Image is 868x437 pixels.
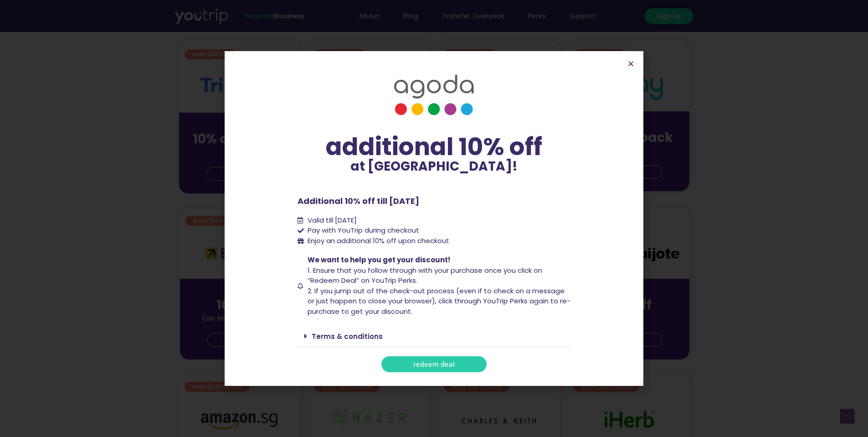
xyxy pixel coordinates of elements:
[305,215,357,226] span: Valid till [DATE]
[305,225,419,236] span: Pay with YouTrip during checkout
[308,236,449,245] span: Enjoy an additional 10% off upon checkout
[312,332,383,341] a: Terms & conditions
[298,326,571,347] div: Terms & conditions
[413,361,455,368] span: redeem deal
[298,134,571,160] div: additional 10% off
[381,356,487,372] a: redeem deal
[308,255,450,265] span: We want to help you get your discount!
[627,60,634,67] a: Close
[308,265,542,286] span: 1. Ensure that you follow through with your purchase once you click on “Redeem Deal” on YouTrip P...
[298,160,571,173] p: at [GEOGRAPHIC_DATA]!
[308,286,570,316] span: 2. If you jump out of the check-out process (even if to check on a message or just happen to clos...
[298,195,571,207] p: Additional 10% off till [DATE]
